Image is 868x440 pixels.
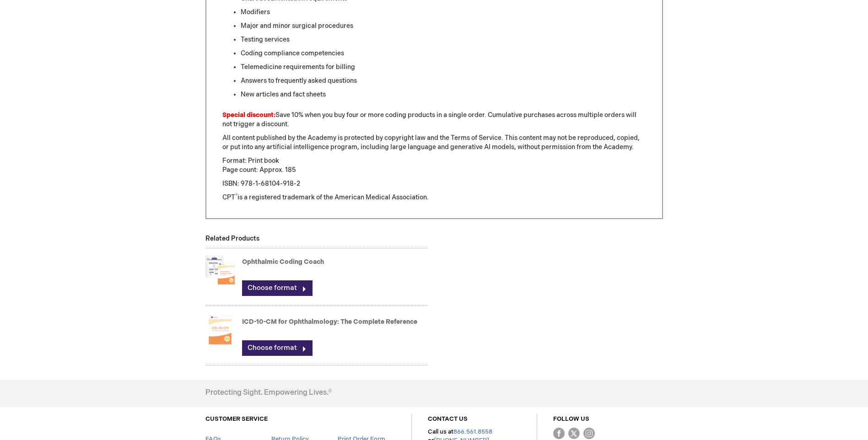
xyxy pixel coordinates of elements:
p: Format: Print book Page count: Approx. 185 [222,156,646,175]
p: CPT is a registered trademark of the American Medical Association. [222,193,646,202]
a: 866.561.8558 [453,428,492,435]
a: FOLLOW US [553,415,589,423]
a: CONTACT US [428,415,468,423]
a: ICD-10-CM for Ophthalmology: The Complete Reference [242,318,417,326]
sup: ® [235,193,237,199]
strong: Special discount: [222,111,275,119]
li: Testing services [241,35,646,44]
li: Coding compliance competencies [241,49,646,58]
li: Modifiers [241,8,646,17]
a: Ophthalmic Coding Coach [242,258,324,266]
h4: Protecting Sight. Empowering Lives.® [205,389,332,397]
a: Choose format [242,280,313,296]
img: Ophthalmic Coding Coach [205,252,235,288]
img: Facebook [553,428,565,439]
p: Save 10% when you buy four or more coding products in a single order. Cumulative purchases across... [222,111,646,129]
li: Telemedicine requirements for billing [241,63,646,72]
p: All content published by the Academy is protected by copyright law and the Terms of Service. This... [222,134,646,152]
a: Choose format [242,340,313,356]
img: ICD-10-CM for Ophthalmology: The Complete Reference [205,311,235,348]
p: ISBN: 978-1-68104-918-2 [222,179,646,188]
img: Twitter [568,428,580,439]
li: Answers to frequently asked questions [241,76,646,86]
img: instagram [583,428,595,439]
li: New articles and fact sheets [241,90,646,99]
a: CUSTOMER SERVICE [205,415,268,423]
li: Major and minor surgical procedures [241,21,646,31]
strong: Related Products [205,235,259,242]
